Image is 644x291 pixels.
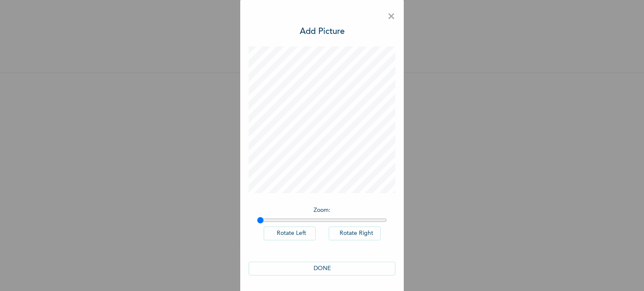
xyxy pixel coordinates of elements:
[300,26,345,38] h3: Add Picture
[257,206,387,215] p: Zoom :
[329,227,381,240] button: Rotate Right
[264,227,316,240] button: Rotate Left
[247,154,397,188] span: Please add a recent Passport Photograph
[249,262,395,276] button: DONE
[387,8,395,26] span: ×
